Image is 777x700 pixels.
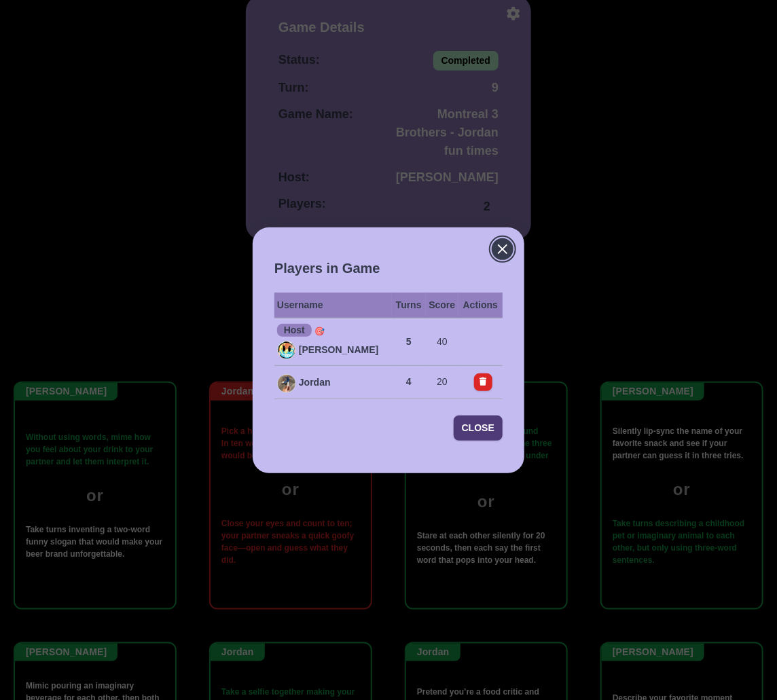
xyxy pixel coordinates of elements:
[274,293,503,399] table: Players List
[277,374,296,393] img: avatar
[454,416,503,441] button: Close
[492,238,513,260] button: Close
[277,374,331,393] span: Jordan
[426,293,458,318] th: Score
[274,293,392,318] th: Username
[314,325,325,337] span: Active Turn
[274,260,503,276] h2: Players in Game
[458,293,503,318] th: Actions
[406,336,412,347] span: 5
[426,365,458,399] td: 20
[277,341,296,360] img: avatar
[277,341,378,360] span: [PERSON_NAME]
[406,376,412,387] span: 4
[277,324,312,337] span: Host
[392,293,426,318] th: Turns
[426,318,458,365] td: 40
